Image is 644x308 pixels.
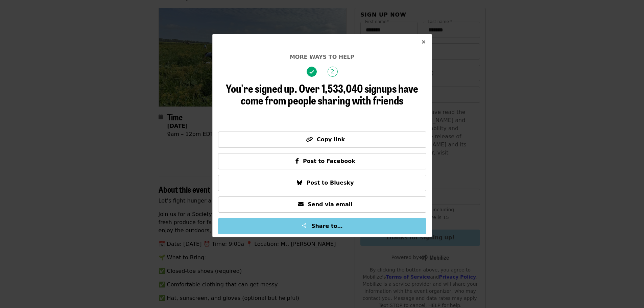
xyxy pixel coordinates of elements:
span: 2 [328,67,338,77]
i: link icon [306,136,313,143]
i: check icon [309,69,314,75]
span: Share to… [311,223,343,229]
button: Send via email [218,196,426,213]
span: Post to Facebook [303,158,355,164]
button: Post to Facebook [218,153,426,169]
i: facebook-f icon [295,158,299,164]
button: Close [415,34,432,50]
img: Share [301,223,307,228]
i: bluesky icon [297,180,302,186]
span: Send via email [308,201,352,208]
button: Share to… [218,218,426,234]
span: You're signed up. [226,80,297,96]
i: times icon [422,39,426,45]
span: More ways to help [290,54,354,60]
span: Copy link [317,136,345,143]
i: envelope icon [298,201,304,208]
span: Post to Bluesky [306,180,354,186]
span: Over 1,533,040 signups have come from people sharing with friends [241,80,418,108]
button: Post to Bluesky [218,175,426,191]
button: Copy link [218,132,426,148]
